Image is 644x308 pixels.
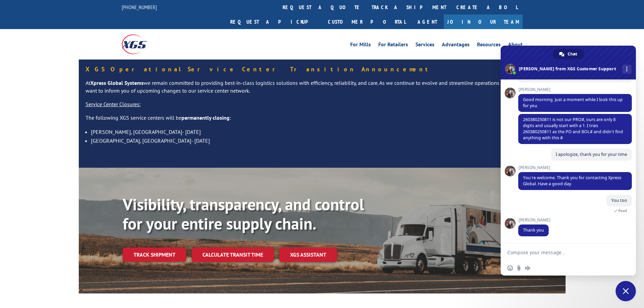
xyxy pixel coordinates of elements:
[86,79,559,101] p: At we remain committed to providing best-in-class logistics solutions with efficiency, reliabilit...
[279,247,337,262] a: XGS ASSISTANT
[523,175,621,187] span: You’re welcome. Thank you for contacting Xpress Global. Have a good day.
[122,4,157,10] a: [PHONE_NUMBER]
[518,218,550,222] span: [PERSON_NAME]
[525,265,530,271] span: Audio message
[90,79,144,86] strong: Xpress Global Systems
[91,127,559,136] li: [PERSON_NAME], [GEOGRAPHIC_DATA]- [DATE]
[91,136,559,145] li: [GEOGRAPHIC_DATA], [GEOGRAPHIC_DATA]- [DATE]
[411,15,444,29] a: Agent
[616,281,636,301] a: Close chat
[556,151,627,157] span: I apologize, thank you for your time
[86,101,141,108] u: Service Center Closures:
[182,114,230,121] strong: permanently closing
[618,208,627,213] span: Read
[442,42,470,49] a: Advantages
[523,117,623,141] span: 260380250811 is not our PRO#, ours are only 8 digits and usually start with a 1. I tries 26038025...
[86,66,559,72] h5: XGS Operational Service Center Transition Announcement
[523,97,623,109] span: Good morning. Just a moment while I look this up for you.
[508,42,523,49] a: About
[123,247,186,262] a: Track shipment
[225,15,323,29] a: Request a pickup
[192,247,274,262] a: Calculate transit time
[415,42,434,49] a: Services
[518,87,632,92] span: [PERSON_NAME]
[444,15,523,29] a: Join Our Team
[516,265,522,271] span: Send a file
[507,244,616,261] textarea: Compose your message...
[568,49,577,59] span: Chat
[350,42,371,49] a: For Mills
[611,197,627,203] span: You too
[323,15,411,29] a: Customer Portal
[378,42,408,49] a: For Retailers
[518,165,632,170] span: [PERSON_NAME]
[523,227,544,233] span: Thank you
[477,42,501,49] a: Resources
[553,49,584,59] a: Chat
[123,194,364,234] b: Visibility, transparency, and control for your entire supply chain.
[86,114,559,127] p: The following XGS service centers will be :
[507,265,513,271] span: Insert an emoji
